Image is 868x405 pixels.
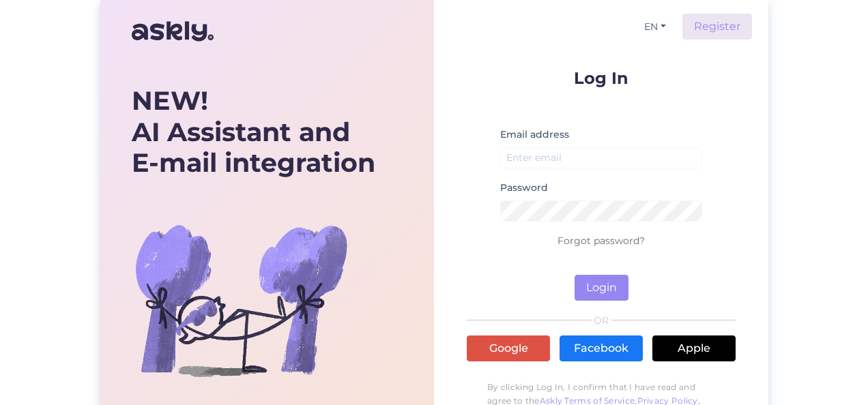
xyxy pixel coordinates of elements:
div: AI Assistant and E-mail integration [132,85,375,179]
p: Log In [467,70,736,87]
b: NEW! [132,85,208,117]
button: Login [575,275,628,301]
a: Forgot password? [558,235,645,247]
input: Enter email [500,147,702,168]
label: Password [500,181,548,195]
button: EN [639,17,671,37]
a: Google [467,335,550,361]
label: Email address [500,127,569,142]
a: Apple [652,335,736,361]
span: OR [592,316,611,325]
img: Askly [132,15,214,48]
a: Register [682,14,752,40]
a: Facebook [560,335,643,361]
